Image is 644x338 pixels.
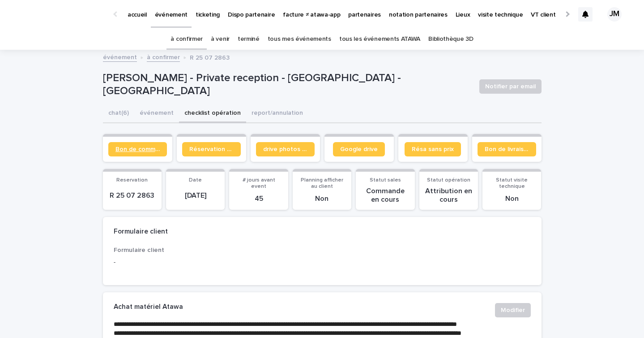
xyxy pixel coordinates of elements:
[18,5,105,23] img: Ls34BcGeRexTGTNfXpUC
[114,303,183,311] h2: Achat matériel Atawa
[238,29,260,50] a: terminé
[108,191,156,200] p: R 25 07 2863
[370,178,401,183] span: Statut sales
[189,146,234,152] span: Réservation client
[333,142,385,156] a: Google drive
[340,146,378,152] span: Google drive
[268,29,331,50] a: tous mes événements
[235,195,282,203] p: 45
[134,104,179,123] button: événement
[103,52,137,62] a: événement
[427,178,470,183] span: Statut opération
[182,142,241,156] a: Réservation client
[171,191,219,200] p: [DATE]
[103,72,472,98] p: [PERSON_NAME] - Private reception - [GEOGRAPHIC_DATA] - [GEOGRAPHIC_DATA]
[298,195,346,203] p: Non
[243,178,275,189] span: # jours avant event
[478,142,536,156] a: Bon de livraison
[428,29,473,50] a: Bibliothèque 3D
[339,29,420,50] a: tous les événements ATAWA
[189,178,202,183] span: Date
[211,29,230,50] a: à venir
[114,247,164,253] span: Formulaire client
[179,104,246,123] button: checklist opération
[361,187,409,204] p: Commande en cours
[496,178,528,189] span: Statut visite technique
[171,29,203,50] a: à confirmer
[485,82,536,91] span: Notifier par email
[495,303,531,317] button: Modifier
[114,258,246,267] p: -
[246,104,308,123] button: report/annulation
[263,146,307,152] span: drive photos coordinateur
[115,146,160,152] span: Bon de commande
[412,146,454,152] span: Résa sans prix
[501,306,525,315] span: Modifier
[405,142,461,156] a: Résa sans prix
[114,228,168,236] h2: Formulaire client
[256,142,315,156] a: drive photos coordinateur
[301,178,343,189] span: Planning afficher au client
[108,142,167,156] a: Bon de commande
[190,52,230,62] p: R 25 07 2863
[485,146,529,152] span: Bon de livraison
[103,104,134,123] button: chat (6)
[607,7,622,22] div: JM
[116,178,148,183] span: Reservation
[488,195,536,203] p: Non
[425,187,473,204] p: Attribution en cours
[147,52,180,62] a: à confirmer
[479,79,542,94] button: Notifier par email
